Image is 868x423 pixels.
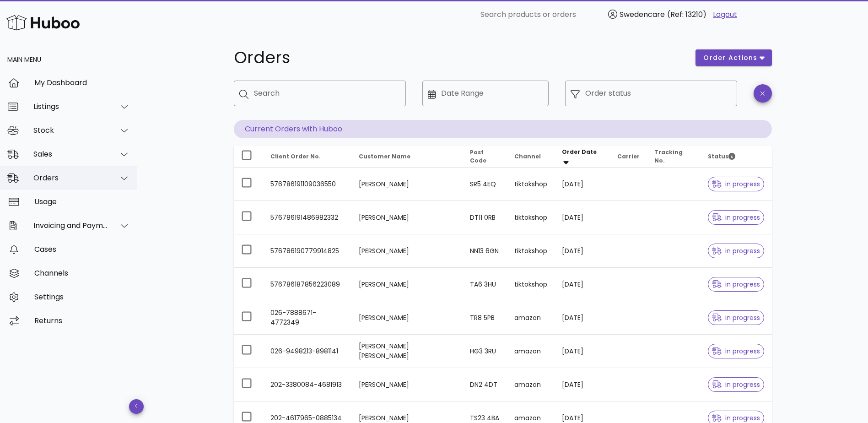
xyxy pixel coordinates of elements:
th: Tracking No. [647,146,701,168]
td: [DATE] [555,301,610,335]
div: Channels [34,269,130,277]
td: tiktokshop [507,201,555,234]
h1: Orders [234,49,685,66]
td: tiktokshop [507,234,555,268]
span: in progress [712,248,760,254]
th: Channel [507,146,555,168]
span: in progress [712,315,760,321]
button: order actions [695,49,771,66]
div: Settings [34,293,130,301]
td: [PERSON_NAME] [351,268,463,301]
td: [PERSON_NAME] [351,368,463,401]
span: in progress [712,214,760,221]
td: 202-3380084-4681913 [263,368,352,401]
span: Channel [514,152,541,160]
span: in progress [712,181,760,187]
td: [PERSON_NAME] [351,301,463,335]
span: in progress [712,281,760,287]
td: DT11 0RB [463,201,507,234]
span: in progress [712,348,760,354]
td: [DATE] [555,168,610,201]
td: amazon [507,301,555,335]
td: [DATE] [555,268,610,301]
div: Listings [33,102,108,111]
span: Status [708,152,735,160]
span: Order Date [562,148,597,156]
div: Cases [34,245,130,254]
div: Orders [33,174,108,182]
p: Current Orders with Huboo [234,120,772,138]
th: Status [701,146,772,168]
a: Logout [713,9,737,20]
th: Client Order No. [263,146,352,168]
td: tiktokshop [507,168,555,201]
span: Customer Name [359,152,410,160]
span: Carrier [617,152,640,160]
td: SR5 4EQ [463,168,507,201]
span: (Ref: 13210) [667,9,706,20]
span: order actions [703,53,758,63]
td: tiktokshop [507,268,555,301]
span: Post Code [470,148,486,164]
th: Post Code [463,146,507,168]
span: Tracking No. [654,148,683,164]
td: [DATE] [555,335,610,368]
td: 026-7888671-4772349 [263,301,352,335]
td: amazon [507,335,555,368]
div: My Dashboard [34,78,130,87]
td: [DATE] [555,201,610,234]
td: [PERSON_NAME] [351,201,463,234]
th: Carrier [610,146,647,168]
td: [DATE] [555,234,610,268]
td: [PERSON_NAME] [351,234,463,268]
td: [PERSON_NAME] [PERSON_NAME] [351,335,463,368]
div: Invoicing and Payments [33,221,108,230]
div: Sales [33,150,108,158]
td: 026-9498213-8981141 [263,335,352,368]
td: HG3 3RU [463,335,507,368]
span: in progress [712,415,760,421]
span: Swedencare [620,9,665,20]
span: Client Order No. [270,152,321,160]
td: TA6 3HU [463,268,507,301]
th: Order Date: Sorted descending. Activate to remove sorting. [555,146,610,168]
td: 576786191109036550 [263,168,352,201]
td: NN13 6GN [463,234,507,268]
td: [DATE] [555,368,610,401]
td: 576786191486982332 [263,201,352,234]
th: Customer Name [351,146,463,168]
img: Huboo Logo [6,13,80,33]
div: Stock [33,126,108,135]
div: Usage [34,197,130,206]
td: 576786190779914825 [263,234,352,268]
td: 576786187856223089 [263,268,352,301]
span: in progress [712,381,760,388]
td: DN2 4DT [463,368,507,401]
div: Returns [34,316,130,325]
td: [PERSON_NAME] [351,168,463,201]
td: amazon [507,368,555,401]
td: TR8 5PB [463,301,507,335]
